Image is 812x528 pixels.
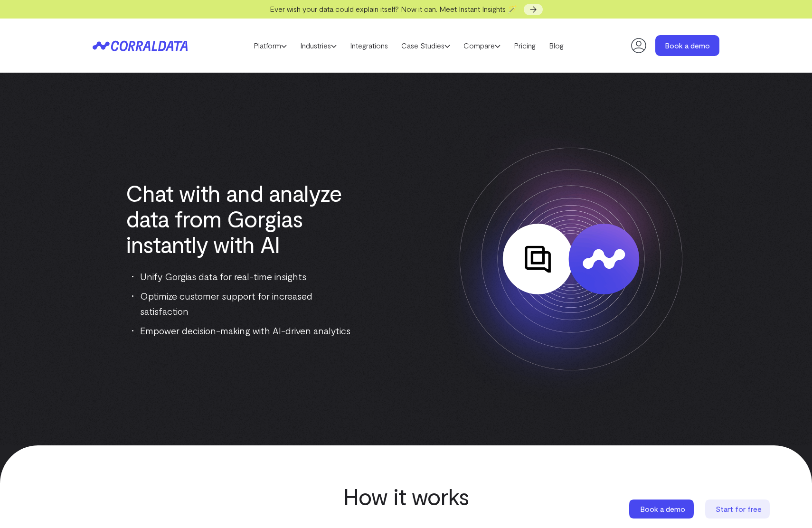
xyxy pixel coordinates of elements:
[629,500,696,519] a: Book a demo
[132,288,356,319] li: Optimize customer support for increased satisfaction
[293,38,343,53] a: Industries
[716,504,762,513] span: Start for free
[126,180,356,257] h1: Chat with and analyze data from Gorgias instantly with AI
[655,35,719,56] a: Book a demo
[132,323,356,338] li: Empower decision-making with AI-driven analytics
[132,269,356,284] li: Unify Gorgias data for real-time insights
[395,38,457,53] a: Case Studies
[343,38,395,53] a: Integrations
[270,4,517,13] span: Ever wish your data could explain itself? Now it can. Meet Instant Insights 🪄
[507,38,542,53] a: Pricing
[640,504,685,513] span: Book a demo
[457,38,507,53] a: Compare
[705,500,772,519] a: Start for free
[247,38,293,53] a: Platform
[542,38,570,53] a: Blog
[242,483,570,509] h2: How it works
